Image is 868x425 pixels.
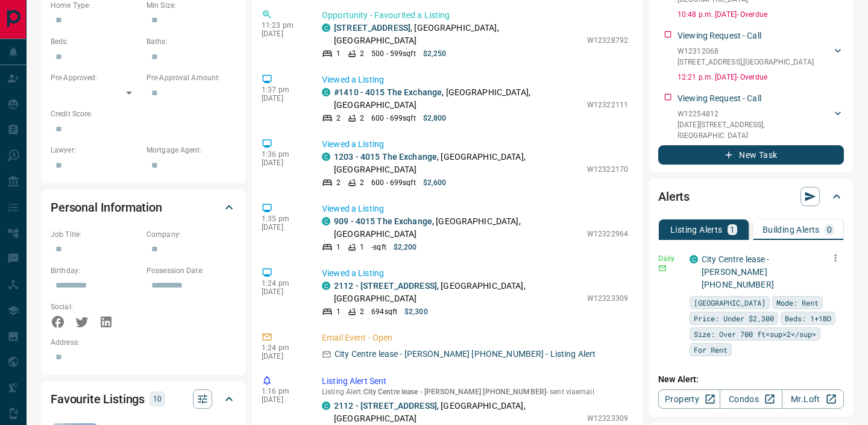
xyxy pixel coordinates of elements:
a: Condos [720,389,782,409]
p: Pre-Approval Amount: [146,72,236,83]
h2: Personal Information [51,198,162,217]
p: Mortgage Agent: [146,145,236,156]
p: 2 [360,177,364,188]
p: 500 - 599 sqft [371,48,415,59]
p: $2,200 [394,242,417,253]
a: 2112 - [STREET_ADDRESS] [334,281,437,291]
div: condos.ca [322,88,330,96]
span: [GEOGRAPHIC_DATA] [694,297,766,309]
p: 11:23 pm [262,21,304,30]
a: #1410 - 4015 The Exchange [334,87,442,97]
p: 1:36 pm [262,150,304,159]
p: 1 [336,306,341,317]
p: Email Event - Open [322,332,628,344]
span: City Centre lease - [PERSON_NAME] [PHONE_NUMBER] [363,388,546,396]
div: condos.ca [322,217,330,225]
p: , [GEOGRAPHIC_DATA], [GEOGRAPHIC_DATA] [334,215,581,241]
p: Viewing Request - Call [678,92,761,105]
p: [DATE] [262,352,304,360]
p: 10:48 p.m. [DATE] - Overdue [678,9,844,20]
span: Beds: 1+1BD [785,312,831,324]
p: , [GEOGRAPHIC_DATA], [GEOGRAPHIC_DATA] [334,280,581,305]
p: , [GEOGRAPHIC_DATA], [GEOGRAPHIC_DATA] [334,86,581,112]
p: [DATE] [262,395,304,404]
p: City Centre lease - [PERSON_NAME] [PHONE_NUMBER] - Listing Alert [335,348,596,360]
p: W12322170 [587,164,628,175]
p: W12322111 [587,99,628,110]
p: 2 [360,306,364,317]
p: 0 [827,225,832,234]
p: 1:24 pm [262,279,304,288]
p: [DATE] [262,288,304,296]
p: Beds: [51,36,140,47]
p: Listing Alert : - sent via email [322,388,628,396]
p: 1 [336,48,341,59]
h2: Favourite Listings [51,389,145,409]
p: Daily [658,253,682,264]
p: , [GEOGRAPHIC_DATA], [GEOGRAPHIC_DATA] [334,22,581,47]
p: Pre-Approved: [51,72,140,83]
div: condos.ca [322,401,330,410]
p: [DATE] [262,223,304,231]
p: , [GEOGRAPHIC_DATA], [GEOGRAPHIC_DATA] [334,151,581,176]
p: 1 [336,242,341,253]
p: [DATE] [262,159,304,167]
a: [STREET_ADDRESS] [334,23,410,33]
p: 1:16 pm [262,387,304,395]
p: [DATE][STREET_ADDRESS] , [GEOGRAPHIC_DATA] [678,119,832,141]
p: 2 [336,177,341,188]
p: Credit Score: [51,109,236,119]
p: W12328792 [587,35,628,46]
p: 694 sqft [371,306,397,317]
p: Viewed a Listing [322,74,628,86]
p: 1:37 pm [262,86,304,94]
div: condos.ca [322,282,330,290]
h2: Alerts [658,187,690,206]
p: [DATE] [262,94,304,102]
p: [STREET_ADDRESS] , [GEOGRAPHIC_DATA] [678,57,814,68]
p: Lawyer: [51,145,140,156]
p: 600 - 699 sqft [371,113,415,124]
span: Size: Over 700 ft<sup>2</sup> [694,328,816,340]
p: 12:21 p.m. [DATE] - Overdue [678,72,844,83]
div: W12254812[DATE][STREET_ADDRESS],[GEOGRAPHIC_DATA] [678,106,844,143]
a: City Centre lease - [PERSON_NAME] [PHONE_NUMBER] [702,254,774,289]
p: 1 [730,225,735,234]
p: Job Title: [51,229,140,240]
div: Favourite Listings10 [51,385,236,414]
p: W12323309 [587,293,628,304]
p: 10 [153,392,162,406]
p: Company: [146,229,236,240]
p: Listing Alerts [670,225,723,234]
div: condos.ca [322,153,330,161]
span: Mode: Rent [776,297,819,309]
a: 1203 - 4015 The Exchange [334,152,437,162]
p: $2,250 [423,48,447,59]
p: W12312068 [678,46,814,57]
div: condos.ca [690,255,698,263]
p: Viewed a Listing [322,203,628,215]
span: For Rent [694,344,728,356]
p: 1 [360,242,364,253]
button: New Task [658,145,844,165]
p: - sqft [371,242,386,253]
p: $2,600 [423,177,447,188]
p: Building Alerts [763,225,820,234]
span: Price: Under $2,300 [694,312,774,324]
p: Viewed a Listing [322,138,628,151]
p: 1:24 pm [262,344,304,352]
p: 2 [360,113,364,124]
svg: Email [658,264,667,272]
p: $2,300 [404,306,428,317]
a: 909 - 4015 The Exchange [334,216,432,226]
p: Opportunity - Favourited a Listing [322,9,628,22]
p: New Alert: [658,373,844,386]
p: Viewed a Listing [322,267,628,280]
p: Viewing Request - Call [678,30,761,42]
p: Baths: [146,36,236,47]
p: W12254812 [678,109,832,119]
p: Birthday: [51,265,140,276]
p: Listing Alert Sent [322,375,628,388]
p: $2,800 [423,113,447,124]
p: Possession Date: [146,265,236,276]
